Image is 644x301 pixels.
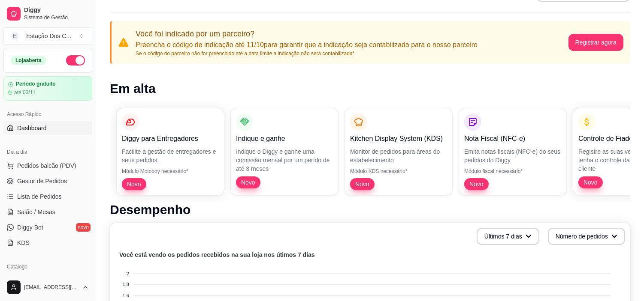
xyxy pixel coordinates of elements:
[464,168,561,175] p: Módulo fiscal necessário*
[352,180,373,188] span: Novo
[17,223,43,232] span: Diggy Bot
[16,81,56,87] article: Período gratuito
[464,134,561,144] p: Nota Fiscal (NFC-e)
[17,124,47,132] span: Dashboard
[110,202,630,218] h1: Desempenho
[136,40,478,50] p: Preencha o código de indicação até 11/10 para garantir que a indicação seja contabilizada para o ...
[3,190,92,203] a: Lista de Pedidos
[136,28,478,40] p: Você foi indicado por um parceiro?
[3,145,92,159] div: Dia a dia
[568,34,624,51] button: Registrar agora
[3,174,92,188] a: Gestor de Pedidos
[24,284,79,291] span: [EMAIL_ADDRESS][DOMAIN_NAME]
[122,134,219,144] p: Diggy para Entregadores
[236,147,333,173] p: Indique o Diggy e ganhe uma comissão mensal por um perído de até 3 meses
[350,168,447,175] p: Módulo KDS necessário*
[231,108,338,195] button: Indique e ganheIndique o Diggy e ganhe uma comissão mensal por um perído de até 3 mesesNovo
[3,27,92,45] button: Select a team
[466,180,487,188] span: Novo
[24,6,89,14] span: Diggy
[11,32,19,40] span: E
[17,238,30,247] span: KDS
[3,76,92,101] a: Período gratuitoaté 03/11
[350,147,447,164] p: Monitor de pedidos para áreas do estabelecimento
[3,221,92,234] a: Diggy Botnovo
[14,89,36,96] article: até 03/11
[117,108,224,195] button: Diggy para EntregadoresFacilite a gestão de entregadores e seus pedidos.Módulo Motoboy necessário...
[122,168,219,175] p: Módulo Motoboy necessário*
[3,260,92,274] div: Catálogo
[123,282,129,287] tspan: 1.8
[17,192,62,201] span: Lista de Pedidos
[3,205,92,219] a: Salão / Mesas
[124,180,145,188] span: Novo
[110,81,630,96] h1: Em alta
[236,134,333,144] p: Indique e ganhe
[127,271,129,276] tspan: 2
[17,161,76,170] span: Pedidos balcão (PDV)
[464,147,561,164] p: Emita notas fiscais (NFC-e) do seus pedidos do Diggy
[17,177,67,185] span: Gestor de Pedidos
[345,108,452,195] button: Kitchen Display System (KDS)Monitor de pedidos para áreas do estabelecimentoMódulo KDS necessário...
[3,3,92,24] a: DiggySistema de Gestão
[459,108,566,195] button: Nota Fiscal (NFC-e)Emita notas fiscais (NFC-e) do seus pedidos do DiggyMódulo fiscal necessário*Novo
[123,293,129,298] tspan: 1.6
[11,56,46,65] div: Loja aberta
[548,228,625,245] button: Número de pedidos
[3,159,92,173] button: Pedidos balcão (PDV)
[580,178,601,187] span: Novo
[3,236,92,250] a: KDS
[24,14,89,21] span: Sistema de Gestão
[119,252,315,259] text: Você está vendo os pedidos recebidos na sua loja nos útimos 7 dias
[3,277,92,298] button: [EMAIL_ADDRESS][DOMAIN_NAME]
[477,228,539,245] button: Últimos 7 dias
[238,178,259,187] span: Novo
[3,121,92,135] a: Dashboard
[136,50,478,57] p: Se o código do parceiro não for preenchido até a data limite a indicação não será contabilizada*
[122,147,219,164] p: Facilite a gestão de entregadores e seus pedidos.
[26,32,71,40] div: Estação Dos C ...
[66,55,85,66] button: Alterar Status
[3,107,92,121] div: Acesso Rápido
[17,208,55,216] span: Salão / Mesas
[350,134,447,144] p: Kitchen Display System (KDS)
